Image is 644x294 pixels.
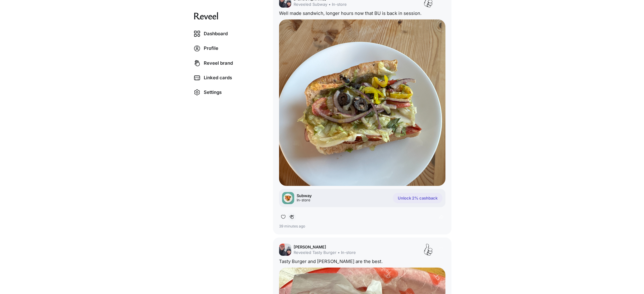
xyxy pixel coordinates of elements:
p: Subway [297,193,312,198]
a: Reveel brand [189,56,258,70]
a: Linked cards [189,71,258,84]
p: In-store [297,198,312,203]
p: 39 minutes ago [279,224,445,229]
p: [PERSON_NAME] [294,244,356,249]
p: Reveeled Tasty Burger • In-store [294,250,356,255]
p: Reveeled Subway • In-store [294,2,347,7]
p: Unlock 2% cashback [398,196,438,200]
a: Dashboard [189,27,258,40]
button: Unlock 2% cashback [393,193,442,203]
a: Profile [189,42,258,55]
p: Well made sandwich, longer hours now that BU is back in session. [279,11,421,16]
a: Settings [189,86,258,99]
p: Tasty Burger and [PERSON_NAME] are the best. [279,259,383,265]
